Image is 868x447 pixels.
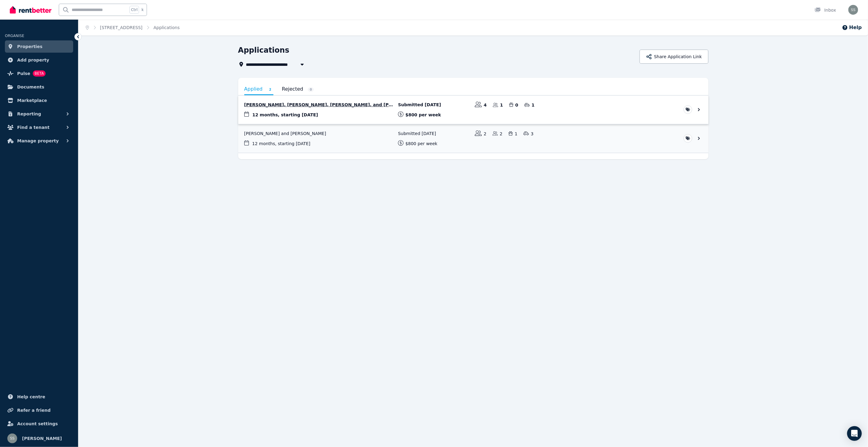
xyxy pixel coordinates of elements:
span: Find a tenant [17,124,50,131]
a: Account settings [5,418,73,430]
a: PulseBETA [5,67,73,80]
span: Help centre [17,393,45,400]
img: Shiva Sapkota [7,434,17,443]
a: [STREET_ADDRESS] [100,25,143,30]
span: Refer a friend [17,407,51,414]
span: ORGANISE [5,34,24,38]
button: Find a tenant [5,121,73,133]
span: [PERSON_NAME] [22,435,62,442]
span: BETA [33,70,46,77]
a: Documents [5,81,73,93]
a: Refer a friend [5,404,73,416]
span: Applications [153,24,180,31]
div: Inbox [815,7,836,13]
span: Add property [17,56,49,64]
span: Documents [17,83,44,91]
button: Share Application Link [640,50,708,64]
button: Reporting [5,108,73,120]
img: RentBetter [10,5,51,14]
span: 2 [267,87,273,92]
span: Reporting [17,110,41,118]
a: View application: Jennifer Brown and Samuel Brown [238,124,708,153]
nav: Breadcrumb [78,20,187,36]
a: Help centre [5,391,73,403]
button: Help [842,24,862,31]
a: Properties [5,40,73,53]
span: Ctrl [130,6,139,14]
span: Account settings [17,420,58,427]
h1: Applications [238,45,289,55]
a: Add property [5,54,73,66]
a: Rejected [282,84,314,94]
a: View application: Belinda Moores, Mackenzie Moores-Griffin, Tynan Moores-Griffin, and Riley Moore... [238,96,708,124]
span: Properties [17,43,43,50]
a: Marketplace [5,94,73,107]
span: Pulse [17,70,30,77]
span: 0 [308,87,314,92]
a: Applied [244,84,273,95]
span: Marketplace [17,97,47,104]
div: Open Intercom Messenger [847,426,862,441]
img: Shiva Sapkota [848,5,858,15]
span: k [141,7,144,12]
span: Manage property [17,137,59,145]
button: Manage property [5,135,73,147]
